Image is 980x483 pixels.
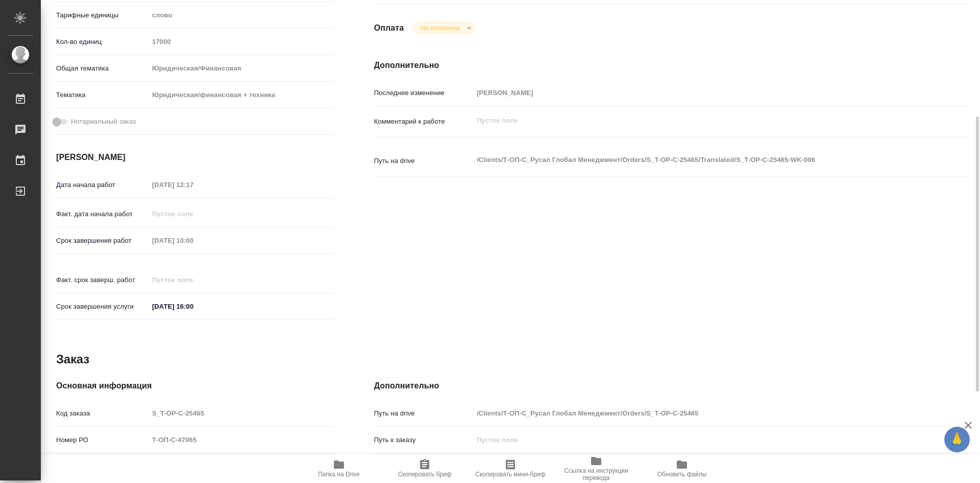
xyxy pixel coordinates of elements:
[56,435,149,445] p: Номер РО
[475,471,545,478] span: Скопировать мини-бриф
[553,454,639,483] button: Ссылка на инструкции перевода
[296,454,382,483] button: Папка на Drive
[149,34,333,49] input: Пустое поле
[382,454,468,483] button: Скопировать бриф
[149,60,333,77] div: Юридическая/Финансовая
[56,408,149,419] p: Код заказа
[56,10,149,20] p: Тарифные единицы
[374,22,404,34] h4: Оплата
[948,429,966,450] span: 🙏
[374,59,969,72] h4: Дополнительно
[56,380,333,392] h4: Основная информация
[412,21,475,35] div: Не оплачена
[149,86,333,104] div: Юридическая/финансовая + техника
[149,206,238,221] input: Пустое поле
[473,406,919,421] input: Пустое поле
[559,467,633,481] span: Ссылка на инструкции перевода
[473,432,919,447] input: Пустое поле
[374,88,473,98] p: Последнее изменение
[318,471,360,478] span: Папка на Drive
[56,90,149,100] p: Тематика
[56,37,149,47] p: Кол-во единиц
[56,236,149,246] p: Срок завершения работ
[374,380,969,392] h4: Дополнительно
[657,471,707,478] span: Обновить файлы
[417,24,462,32] button: Не оплачена
[149,177,238,192] input: Пустое поле
[149,272,238,287] input: Пустое поле
[374,408,473,419] p: Путь на drive
[149,432,333,447] input: Пустое поле
[473,85,919,100] input: Пустое поле
[71,117,136,127] span: Нотариальный заказ
[56,275,149,285] p: Факт. срок заверш. работ
[944,427,970,452] button: 🙏
[639,454,725,483] button: Обновить файлы
[56,63,149,74] p: Общая тематика
[149,406,333,421] input: Пустое поле
[374,435,473,445] p: Путь к заказу
[149,7,333,24] div: слово
[468,454,553,483] button: Скопировать мини-бриф
[149,299,238,314] input: ✎ Введи что-нибудь
[374,156,473,166] p: Путь на drive
[398,471,451,478] span: Скопировать бриф
[374,117,473,127] p: Комментарий к работе
[56,151,333,164] h4: [PERSON_NAME]
[473,151,919,169] textarea: /Clients/Т-ОП-С_Русал Глобал Менеджмент/Orders/S_T-OP-C-25465/Translated/S_T-OP-C-25465-WK-006
[56,351,89,367] h2: Заказ
[56,180,149,190] p: Дата начала работ
[149,233,238,248] input: Пустое поле
[56,209,149,219] p: Факт. дата начала работ
[56,302,149,312] p: Срок завершения услуги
